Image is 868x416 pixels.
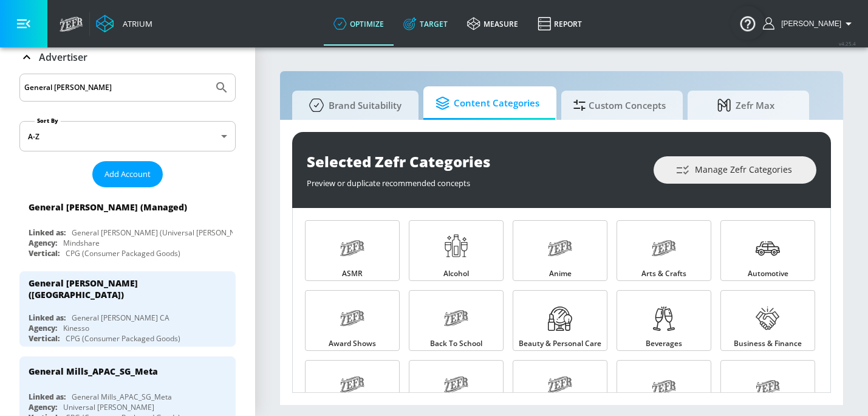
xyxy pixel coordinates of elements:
div: General [PERSON_NAME] (Managed)Linked as:General [PERSON_NAME] (Universal [PERSON_NAME])Agency:Mi... [19,192,236,262]
div: Atrium [118,18,152,29]
div: Linked as: [29,392,66,402]
span: Beverages [646,340,682,347]
span: Zefr Max [700,91,792,120]
span: Award Shows [329,340,376,347]
span: Content Categories [436,89,539,118]
span: Add Account [104,167,151,181]
a: Arts & Crafts [617,220,711,281]
a: Alcohol [409,220,504,281]
span: Manage Zefr Categories [678,162,792,178]
div: General [PERSON_NAME] ([GEOGRAPHIC_DATA])Linked as:General [PERSON_NAME] CAAgency:KinessoVertical... [19,271,236,347]
div: General [PERSON_NAME] ([GEOGRAPHIC_DATA]) [29,277,216,300]
a: Back to School [409,290,504,351]
a: ASMR [305,220,400,281]
a: optimize [324,2,394,46]
div: General [PERSON_NAME] CA [72,313,169,323]
div: Linked as: [29,227,66,238]
span: Business & Finance [734,340,802,347]
span: v 4.25.4 [839,40,856,47]
div: General Mills_APAC_SG_Meta [29,366,158,377]
span: Arts & Crafts [641,270,686,277]
div: Universal [PERSON_NAME] [63,402,154,412]
span: Back to School [430,340,482,347]
button: Open Resource Center [731,6,765,40]
a: Anime [513,220,607,281]
span: ASMR [342,270,363,277]
div: Selected Zefr Categories [307,151,641,172]
button: Manage Zefr Categories [654,156,816,184]
div: Agency: [29,402,57,412]
div: Vertical: [29,248,60,258]
div: A-Z [19,121,236,151]
a: Beauty & Personal Care [513,290,607,351]
div: Preview or duplicate recommended concepts [307,172,641,189]
div: General [PERSON_NAME] (Managed) [29,201,187,213]
button: Add Account [92,161,163,187]
div: Kinesso [63,323,89,333]
a: Beverages [617,290,711,351]
div: General Mills_APAC_SG_Meta [72,392,172,402]
div: Mindshare [63,238,100,248]
a: Atrium [96,15,152,33]
div: Agency: [29,323,57,333]
div: CPG (Consumer Packaged Goods) [66,248,180,258]
span: Alcohol [443,270,469,277]
a: Report [528,2,592,46]
a: Award Shows [305,290,400,351]
div: General [PERSON_NAME] (Universal [PERSON_NAME]) [72,227,256,238]
p: Advertiser [39,50,87,64]
div: Advertiser [19,40,236,74]
span: Brand Suitability [304,91,402,120]
div: Agency: [29,238,57,248]
div: Vertical: [29,333,60,344]
span: Automotive [748,270,788,277]
div: Linked as: [29,313,66,323]
span: Custom Concepts [573,91,666,120]
span: Anime [549,270,572,277]
input: Search by name [24,80,208,95]
span: Beauty & Personal Care [519,340,601,347]
span: login as: emily.shoemaker@zefr.com [776,19,841,28]
button: Submit Search [208,74,235,101]
label: Sort By [35,117,61,125]
div: CPG (Consumer Packaged Goods) [66,333,180,344]
a: Business & Finance [720,290,815,351]
a: measure [457,2,528,46]
button: [PERSON_NAME] [763,16,856,31]
a: Automotive [720,220,815,281]
a: Target [394,2,457,46]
